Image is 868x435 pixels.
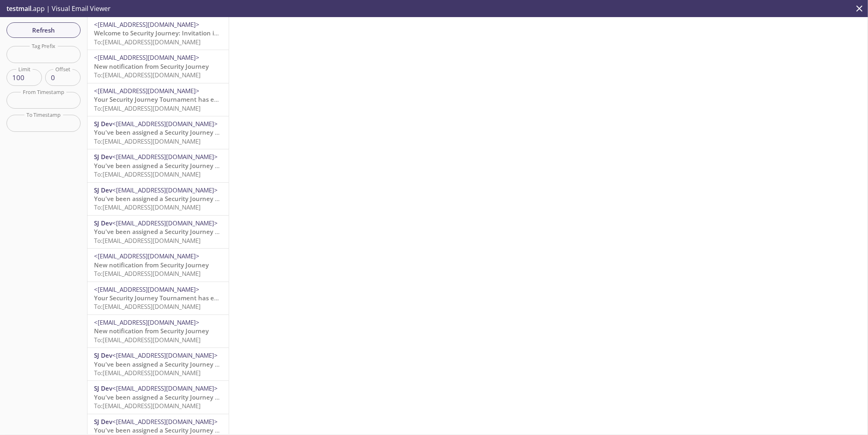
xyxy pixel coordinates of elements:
[7,22,81,38] button: Refresh
[94,203,201,211] span: To: [EMAIL_ADDRESS][DOMAIN_NAME]
[94,62,209,70] span: New notification from Security Journey
[13,25,74,35] span: Refresh
[94,170,201,178] span: To: [EMAIL_ADDRESS][DOMAIN_NAME]
[94,360,284,368] span: You've been assigned a Security Journey Knowledge Assessment
[112,219,218,227] span: <[EMAIL_ADDRESS][DOMAIN_NAME]>
[94,327,209,335] span: New notification from Security Journey
[94,294,229,302] span: Your Security Journey Tournament has ended
[87,83,229,116] div: <[EMAIL_ADDRESS][DOMAIN_NAME]>Your Security Journey Tournament has endedTo:[EMAIL_ADDRESS][DOMAIN...
[94,302,201,310] span: To: [EMAIL_ADDRESS][DOMAIN_NAME]
[87,348,229,380] div: SJ Dev<[EMAIL_ADDRESS][DOMAIN_NAME]>You've been assigned a Security Journey Knowledge AssessmentT...
[94,87,199,95] span: <[EMAIL_ADDRESS][DOMAIN_NAME]>
[112,418,218,426] span: <[EMAIL_ADDRESS][DOMAIN_NAME]>
[94,137,201,145] span: To: [EMAIL_ADDRESS][DOMAIN_NAME]
[94,104,201,112] span: To: [EMAIL_ADDRESS][DOMAIN_NAME]
[87,249,229,281] div: <[EMAIL_ADDRESS][DOMAIN_NAME]>New notification from Security JourneyTo:[EMAIL_ADDRESS][DOMAIN_NAME]
[94,261,209,269] span: New notification from Security Journey
[87,17,229,50] div: <[EMAIL_ADDRESS][DOMAIN_NAME]>Welcome to Security Journey: Invitation instructionsTo:[EMAIL_ADDRE...
[94,186,112,194] span: SJ Dev
[94,426,284,434] span: You've been assigned a Security Journey Knowledge Assessment
[94,369,201,377] span: To: [EMAIL_ADDRESS][DOMAIN_NAME]
[87,381,229,413] div: SJ Dev<[EMAIL_ADDRESS][DOMAIN_NAME]>You've been assigned a Security Journey Knowledge AssessmentT...
[112,351,218,359] span: <[EMAIL_ADDRESS][DOMAIN_NAME]>
[94,351,112,359] span: SJ Dev
[112,120,218,128] span: <[EMAIL_ADDRESS][DOMAIN_NAME]>
[94,236,201,245] span: To: [EMAIL_ADDRESS][DOMAIN_NAME]
[112,153,218,161] span: <[EMAIL_ADDRESS][DOMAIN_NAME]>
[94,153,112,161] span: SJ Dev
[94,29,247,37] span: Welcome to Security Journey: Invitation instructions
[94,120,112,128] span: SJ Dev
[94,384,112,392] span: SJ Dev
[94,285,199,293] span: <[EMAIL_ADDRESS][DOMAIN_NAME]>
[94,219,112,227] span: SJ Dev
[87,149,229,182] div: SJ Dev<[EMAIL_ADDRESS][DOMAIN_NAME]>You've been assigned a Security Journey Knowledge AssessmentT...
[94,162,284,170] span: You've been assigned a Security Journey Knowledge Assessment
[94,95,229,103] span: Your Security Journey Tournament has ended
[94,53,199,61] span: <[EMAIL_ADDRESS][DOMAIN_NAME]>
[94,393,284,401] span: You've been assigned a Security Journey Knowledge Assessment
[94,402,201,410] span: To: [EMAIL_ADDRESS][DOMAIN_NAME]
[94,269,201,278] span: To: [EMAIL_ADDRESS][DOMAIN_NAME]
[94,128,284,136] span: You've been assigned a Security Journey Knowledge Assessment
[94,195,284,203] span: You've been assigned a Security Journey Knowledge Assessment
[94,227,284,236] span: You've been assigned a Security Journey Knowledge Assessment
[87,216,229,248] div: SJ Dev<[EMAIL_ADDRESS][DOMAIN_NAME]>You've been assigned a Security Journey Knowledge AssessmentT...
[112,186,218,194] span: <[EMAIL_ADDRESS][DOMAIN_NAME]>
[94,252,199,260] span: <[EMAIL_ADDRESS][DOMAIN_NAME]>
[112,384,218,392] span: <[EMAIL_ADDRESS][DOMAIN_NAME]>
[94,38,201,46] span: To: [EMAIL_ADDRESS][DOMAIN_NAME]
[87,315,229,348] div: <[EMAIL_ADDRESS][DOMAIN_NAME]>New notification from Security JourneyTo:[EMAIL_ADDRESS][DOMAIN_NAME]
[87,183,229,215] div: SJ Dev<[EMAIL_ADDRESS][DOMAIN_NAME]>You've been assigned a Security Journey Knowledge AssessmentT...
[94,20,199,28] span: <[EMAIL_ADDRESS][DOMAIN_NAME]>
[94,336,201,344] span: To: [EMAIL_ADDRESS][DOMAIN_NAME]
[94,318,199,326] span: <[EMAIL_ADDRESS][DOMAIN_NAME]>
[87,282,229,315] div: <[EMAIL_ADDRESS][DOMAIN_NAME]>Your Security Journey Tournament has endedTo:[EMAIL_ADDRESS][DOMAIN...
[94,418,112,426] span: SJ Dev
[87,116,229,149] div: SJ Dev<[EMAIL_ADDRESS][DOMAIN_NAME]>You've been assigned a Security Journey Knowledge AssessmentT...
[94,71,201,79] span: To: [EMAIL_ADDRESS][DOMAIN_NAME]
[87,50,229,83] div: <[EMAIL_ADDRESS][DOMAIN_NAME]>New notification from Security JourneyTo:[EMAIL_ADDRESS][DOMAIN_NAME]
[7,4,31,13] span: testmail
